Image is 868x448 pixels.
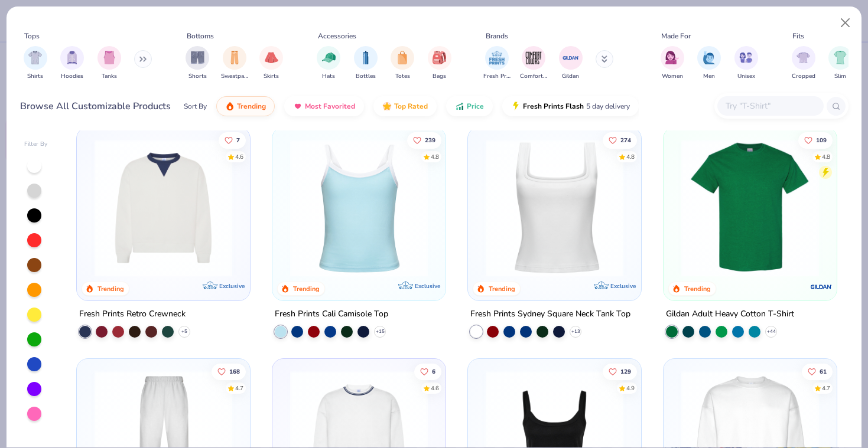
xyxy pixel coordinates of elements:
div: filter for Shirts [24,46,47,81]
div: filter for Fresh Prints [483,46,511,81]
button: filter button [697,46,721,81]
img: Gildan logo [810,275,833,299]
button: filter button [186,46,209,81]
div: 4.6 [431,384,439,393]
span: 129 [620,368,631,374]
button: filter button [520,46,547,81]
img: Bags Image [433,51,446,64]
img: Fresh Prints Image [488,49,506,67]
img: Gildan Image [562,49,580,67]
span: Comfort Colors [520,72,547,81]
div: 4.8 [626,152,635,161]
div: 4.7 [235,384,243,393]
button: filter button [24,46,47,81]
button: filter button [391,46,414,81]
div: Fresh Prints Retro Crewneck [79,307,186,322]
span: 274 [620,137,631,143]
span: Bags [433,72,446,81]
span: + 5 [181,328,187,335]
span: Tanks [102,72,117,81]
button: Like [603,132,637,148]
div: filter for Bags [428,46,451,81]
span: Exclusive [415,282,440,290]
button: filter button [792,46,815,81]
button: Like [802,363,833,380]
div: filter for Bottles [354,46,378,81]
button: filter button [661,46,684,81]
span: 7 [236,137,240,143]
div: filter for Shorts [186,46,209,81]
span: Top Rated [394,102,428,111]
span: + 44 [767,328,776,335]
div: filter for Sweatpants [221,46,248,81]
div: 4.8 [822,152,830,161]
div: filter for Cropped [792,46,815,81]
span: Cropped [792,72,815,81]
img: Totes Image [396,51,409,64]
button: Close [834,12,857,34]
button: filter button [428,46,451,81]
div: Bottoms [187,31,214,41]
span: 61 [820,368,827,374]
img: db319196-8705-402d-8b46-62aaa07ed94f [675,139,825,277]
img: most_fav.gif [293,102,303,111]
span: Shorts [188,72,207,81]
span: 6 [432,368,435,374]
div: filter for Gildan [559,46,583,81]
button: filter button [60,46,84,81]
div: filter for Unisex [734,46,758,81]
div: Tops [24,31,40,41]
span: + 15 [376,328,385,335]
input: Try "T-Shirt" [724,99,815,113]
button: filter button [317,46,340,81]
img: trending.gif [225,102,235,111]
span: Price [467,102,484,111]
img: 94a2aa95-cd2b-4983-969b-ecd512716e9a [480,139,629,277]
span: Totes [395,72,410,81]
div: 4.7 [822,384,830,393]
button: Like [798,132,833,148]
img: 3abb6cdb-110e-4e18-92a0-dbcd4e53f056 [89,139,238,277]
button: filter button [828,46,852,81]
img: Bottles Image [359,51,372,64]
span: Women [662,72,683,81]
span: Hoodies [61,72,83,81]
img: a25d9891-da96-49f3-a35e-76288174bf3a [284,139,434,277]
div: Fits [792,31,804,41]
img: Shorts Image [191,51,204,64]
div: Browse All Customizable Products [20,99,171,113]
button: Trending [216,96,275,116]
div: 4.8 [431,152,439,161]
span: 168 [229,368,240,374]
img: Hoodies Image [66,51,79,64]
div: Sort By [184,101,207,112]
span: Exclusive [610,282,636,290]
button: filter button [734,46,758,81]
div: filter for Totes [391,46,414,81]
button: Like [414,363,441,380]
div: filter for Hats [317,46,340,81]
div: Accessories [318,31,356,41]
button: filter button [483,46,511,81]
button: Top Rated [373,96,437,116]
img: Men Image [703,51,716,64]
button: filter button [221,46,248,81]
div: Filter By [24,140,48,149]
img: flash.gif [511,102,521,111]
div: filter for Men [697,46,721,81]
button: filter button [559,46,583,81]
span: Hats [322,72,335,81]
span: + 13 [571,328,580,335]
span: Sweatpants [221,72,248,81]
span: Slim [834,72,846,81]
button: Price [446,96,493,116]
div: Made For [661,31,691,41]
span: Most Favorited [305,102,355,111]
button: Most Favorited [284,96,364,116]
div: filter for Hoodies [60,46,84,81]
span: Fresh Prints Flash [523,102,584,111]
div: Fresh Prints Sydney Square Neck Tank Top [470,307,630,322]
button: filter button [354,46,378,81]
div: filter for Slim [828,46,852,81]
span: Shirts [27,72,43,81]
